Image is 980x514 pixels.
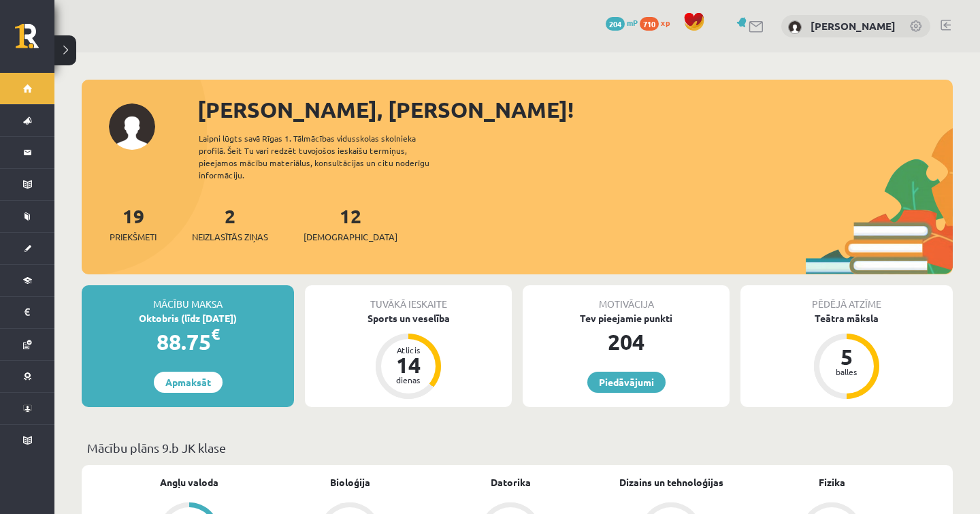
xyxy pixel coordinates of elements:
p: Mācību plāns 9.b JK klase [87,438,947,457]
div: 5 [826,346,867,368]
span: 710 [640,17,659,31]
span: [DEMOGRAPHIC_DATA] [304,230,397,244]
div: dienas [388,376,429,384]
a: Bioloģija [330,475,370,489]
div: balles [826,368,867,376]
span: xp [661,17,670,28]
div: Motivācija [523,285,730,311]
span: Neizlasītās ziņas [192,230,268,244]
a: 710 xp [640,17,676,28]
div: Tuvākā ieskaite [305,285,512,311]
a: [PERSON_NAME] [811,19,896,33]
a: Teātra māksla 5 balles [740,311,953,401]
span: 204 [606,17,625,31]
a: 19Priekšmeti [110,204,157,244]
div: Pēdējā atzīme [740,285,953,311]
a: 204 mP [606,17,638,28]
a: 12[DEMOGRAPHIC_DATA] [304,204,397,244]
div: 14 [388,354,429,376]
span: Priekšmeti [110,230,157,244]
a: 2Neizlasītās ziņas [192,204,268,244]
a: Apmaksāt [154,372,223,393]
div: 204 [523,325,730,358]
div: 88.75 [82,325,294,358]
a: Sports un veselība Atlicis 14 dienas [305,311,512,401]
div: Oktobris (līdz [DATE]) [82,311,294,325]
div: Mācību maksa [82,285,294,311]
div: Sports un veselība [305,311,512,325]
span: € [211,324,220,344]
span: mP [627,17,638,28]
div: Laipni lūgts savā Rīgas 1. Tālmācības vidusskolas skolnieka profilā. Šeit Tu vari redzēt tuvojošo... [199,132,453,181]
a: Piedāvājumi [587,372,666,393]
div: [PERSON_NAME], [PERSON_NAME]! [197,93,953,126]
a: Datorika [491,475,531,489]
div: Tev pieejamie punkti [523,311,730,325]
a: Dizains un tehnoloģijas [619,475,723,489]
div: Atlicis [388,346,429,354]
img: Gustavs Lapsa [788,20,802,34]
div: Teātra māksla [740,311,953,325]
a: Angļu valoda [160,475,218,489]
a: Rīgas 1. Tālmācības vidusskola [15,24,54,58]
a: Fizika [819,475,845,489]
